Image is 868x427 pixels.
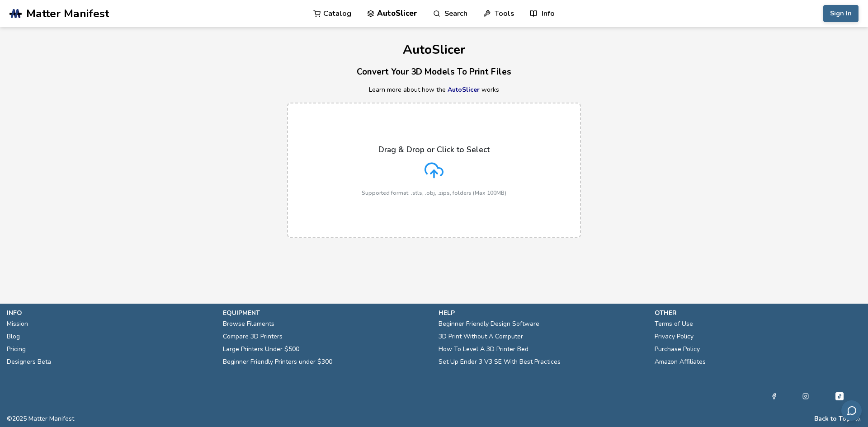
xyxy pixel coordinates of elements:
span: © 2025 Matter Manifest [7,415,74,422]
a: Compare 3D Printers [223,330,283,343]
p: other [655,308,862,318]
span: Matter Manifest [26,7,109,20]
p: Drag & Drop or Click to Select [378,145,490,154]
button: Back to Top [814,415,850,422]
a: Privacy Policy [655,330,693,343]
a: Beginner Friendly Printers under $300 [223,356,332,368]
a: Amazon Affiliates [655,356,706,368]
a: Set Up Ender 3 V3 SE With Best Practices [439,356,561,368]
a: Blog [7,330,20,343]
p: help [439,308,646,318]
button: Send feedback via email [841,400,862,421]
button: Sign In [823,5,859,22]
p: info [7,308,214,318]
a: Purchase Policy [655,343,700,356]
a: Terms of Use [655,318,693,330]
a: Tiktok [834,391,845,402]
a: Browse Filaments [223,318,274,330]
a: Facebook [771,391,777,402]
a: Large Printers Under $500 [223,343,299,356]
a: Pricing [7,343,26,356]
a: Mission [7,318,28,330]
p: Supported format: .stls, .obj, .zips, folders (Max 100MB) [362,190,506,196]
a: Beginner Friendly Design Software [439,318,539,330]
a: RSS Feed [855,415,861,422]
a: Designers Beta [7,356,51,368]
a: 3D Print Without A Computer [439,330,523,343]
a: Instagram [802,391,809,402]
p: equipment [223,308,430,318]
a: AutoSlicer [448,85,480,94]
a: How To Level A 3D Printer Bed [439,343,528,356]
